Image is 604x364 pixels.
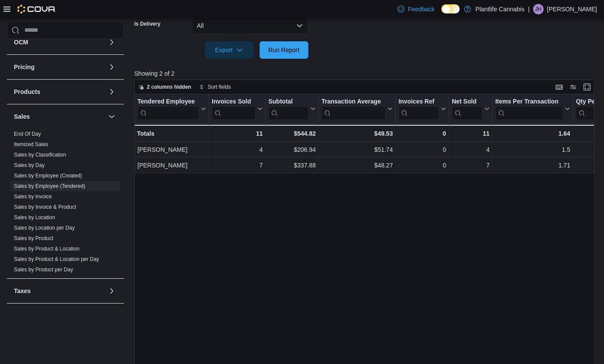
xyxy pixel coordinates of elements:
input: Dark Mode [441,4,460,13]
a: Feedback [394,0,438,18]
img: Cova [17,5,56,13]
div: 0 [398,160,446,170]
div: Subtotal [268,97,309,120]
button: Products [14,87,105,96]
p: Plantlife Cannabis [475,4,524,14]
button: Sales [14,112,105,121]
a: Sales by Location [14,214,55,220]
h3: Products [14,87,40,96]
button: Transaction Average [321,97,393,120]
div: Items Per Transaction [495,97,564,120]
span: JH [535,4,542,14]
button: Run Report [260,41,308,59]
a: Sales by Product & Location per Day [14,256,99,262]
a: End Of Day [14,131,41,137]
div: Invoices Ref [398,97,439,106]
button: Pricing [14,63,105,71]
a: Sales by Product per Day [14,267,73,273]
a: Sales by Location per Day [14,225,75,231]
span: Export [210,41,248,59]
button: Taxes [14,287,105,295]
a: Sales by Employee (Created) [14,173,82,179]
div: Invoices Sold [212,97,256,106]
span: Sort fields [208,83,231,90]
a: Sales by Invoice & Product [14,204,76,210]
span: Sales by Employee (Created) [14,172,82,179]
span: Sales by Location per Day [14,224,75,231]
div: $337.88 [268,160,316,170]
div: Jodi Hamilton [533,4,544,14]
button: Subtotal [268,97,316,120]
h3: Sales [14,112,30,121]
button: Keyboard shortcuts [554,82,564,92]
div: Net Sold [452,97,483,120]
div: $49.53 [321,128,393,139]
a: Sales by Classification [14,152,66,158]
div: Net Sold [452,97,483,106]
p: Showing 2 of 2 [134,69,599,78]
button: Tendered Employee [137,97,206,120]
button: Items Per Transaction [495,97,571,120]
a: Sales by Invoice [14,194,52,200]
div: 1.5 [495,144,571,155]
div: 7 [452,160,490,170]
div: Tendered Employee [137,97,199,120]
div: Totals [137,128,206,139]
h3: Taxes [14,287,31,295]
a: Sales by Product & Location [14,246,80,252]
div: Subtotal [268,97,309,106]
a: Sales by Product [14,235,53,241]
span: Sales by Product & Location per Day [14,256,99,263]
span: Feedback [408,5,434,13]
button: Sort fields [196,82,234,92]
div: [PERSON_NAME] [137,160,206,170]
button: Invoices Ref [398,97,446,120]
div: 0 [398,144,446,155]
p: | [528,4,530,14]
button: All [192,17,308,34]
div: 1.71 [495,160,571,170]
a: Sales by Employee (Tendered) [14,183,85,189]
button: Enter fullscreen [582,82,592,92]
button: Export [205,41,254,59]
div: Items Per Transaction [495,97,564,106]
span: Itemized Sales [14,141,48,148]
button: Taxes [107,286,117,296]
span: Sales by Invoice & Product [14,204,76,210]
button: OCM [14,38,105,47]
div: 4 [212,144,263,155]
div: $206.94 [268,144,316,155]
button: OCM [107,37,117,47]
div: 1.64 [495,128,571,139]
div: 0 [398,128,446,139]
div: [PERSON_NAME] [137,144,206,155]
div: $544.82 [268,128,316,139]
div: Transaction Average [321,97,386,120]
h3: Pricing [14,63,34,71]
a: Itemized Sales [14,141,48,147]
div: 4 [452,144,490,155]
button: Invoices Sold [212,97,263,120]
div: $51.74 [321,144,393,155]
span: Run Report [268,46,300,54]
p: [PERSON_NAME] [547,4,597,14]
button: 2 columns hidden [135,82,195,92]
a: Sales by Day [14,162,45,168]
button: Net Sold [452,97,490,120]
span: 2 columns hidden [147,83,191,90]
label: Is Delivery [134,20,160,27]
span: Sales by Classification [14,151,66,158]
div: Tendered Employee [137,97,199,106]
span: Sales by Product & Location [14,245,80,252]
div: Invoices Sold [212,97,256,120]
button: Display options [568,82,578,92]
div: $48.27 [321,160,393,170]
div: 7 [212,160,263,170]
button: Pricing [107,62,117,72]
